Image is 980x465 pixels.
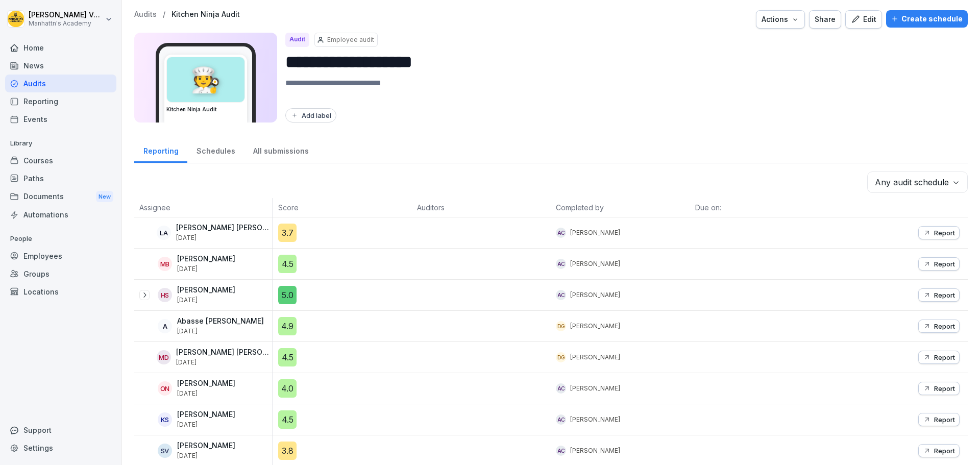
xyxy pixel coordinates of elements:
[158,381,172,396] div: ON
[5,57,116,75] a: News
[96,191,113,203] div: New
[5,439,116,457] div: Settings
[5,75,116,92] a: Audits
[934,353,955,361] p: Report
[177,442,235,450] p: [PERSON_NAME]
[157,226,171,240] div: LA
[5,283,116,301] a: Locations
[5,135,116,152] p: Library
[176,224,271,232] p: [PERSON_NAME] [PERSON_NAME]
[278,379,297,398] div: 4.0
[327,35,374,44] p: Employee audit
[176,234,271,241] p: [DATE]
[187,137,244,163] a: Schedules
[158,288,172,302] div: HS
[5,265,116,283] a: Groups
[556,383,566,394] div: AC
[244,137,317,163] div: All submissions
[157,350,171,364] div: MD
[918,320,960,333] button: Report
[809,10,841,29] button: Share
[176,348,271,357] p: [PERSON_NAME] [PERSON_NAME]
[815,14,836,25] div: Share
[278,348,297,366] div: 4.5
[29,20,103,27] p: Manhattn's Academy
[756,10,805,29] button: Actions
[177,255,235,263] p: [PERSON_NAME]
[278,224,297,242] div: 3.7
[5,231,116,247] p: People
[762,14,799,25] div: Actions
[918,257,960,271] button: Report
[851,14,876,25] div: Edit
[134,137,187,163] a: Reporting
[134,10,157,19] a: Audits
[556,228,566,238] div: AC
[177,317,264,326] p: Abasse [PERSON_NAME]
[158,319,172,333] div: A
[278,410,297,429] div: 4.5
[166,106,245,113] h3: Kitchen Ninja Audit
[177,286,235,295] p: [PERSON_NAME]
[570,228,620,237] p: [PERSON_NAME]
[177,421,235,428] p: [DATE]
[556,259,566,269] div: AC
[918,444,960,457] button: Report
[570,446,620,455] p: [PERSON_NAME]
[177,390,235,397] p: [DATE]
[158,444,172,458] div: SV
[570,353,620,362] p: [PERSON_NAME]
[934,415,955,424] p: Report
[934,384,955,393] p: Report
[570,259,620,268] p: [PERSON_NAME]
[556,446,566,456] div: AC
[5,39,116,57] a: Home
[5,152,116,169] a: Courses
[177,297,235,304] p: [DATE]
[139,202,267,213] p: Assignee
[918,351,960,364] button: Report
[285,108,336,123] button: Add label
[934,447,955,455] p: Report
[570,384,620,393] p: [PERSON_NAME]
[177,410,235,419] p: [PERSON_NAME]
[918,288,960,302] button: Report
[171,10,240,19] a: Kitchen Ninja Audit
[556,352,566,362] div: DG
[177,379,235,388] p: [PERSON_NAME]
[176,359,271,366] p: [DATE]
[556,414,566,425] div: AC
[177,265,235,273] p: [DATE]
[5,92,116,110] div: Reporting
[5,206,116,224] a: Automations
[845,10,882,29] button: Edit
[5,187,116,206] div: Documents
[934,291,955,299] p: Report
[290,111,331,119] div: Add label
[5,110,116,128] a: Events
[886,10,968,28] button: Create schedule
[934,322,955,330] p: Report
[278,255,297,273] div: 4.5
[570,322,620,331] p: [PERSON_NAME]
[570,290,620,300] p: [PERSON_NAME]
[158,257,172,271] div: MB
[5,187,116,206] a: DocumentsNew
[167,57,244,102] div: 🧑‍🍳
[177,452,235,459] p: [DATE]
[5,169,116,187] a: Paths
[891,13,963,25] div: Create schedule
[918,382,960,395] button: Report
